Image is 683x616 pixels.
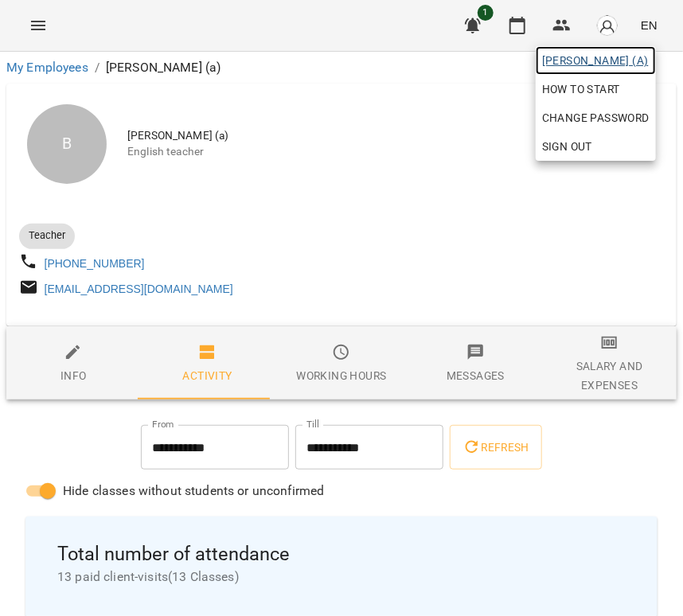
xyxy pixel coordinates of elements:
span: How to start [542,80,620,99]
a: [PERSON_NAME] (а) [536,46,656,75]
span: [PERSON_NAME] (а) [542,51,650,70]
span: Change Password [542,108,650,127]
button: Sign Out [536,132,656,161]
span: Sign Out [542,137,592,156]
a: How to start [536,75,626,103]
a: Change Password [536,103,656,132]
